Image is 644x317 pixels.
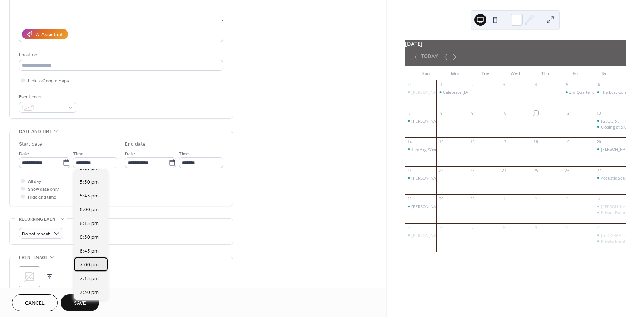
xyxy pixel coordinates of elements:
div: Sat [590,66,620,80]
div: [PERSON_NAME] [411,89,443,95]
div: 10 [502,111,507,116]
div: Wed [501,66,530,80]
div: Location [19,51,222,59]
div: 3rd Quarter Case Club Pickup Party [563,89,594,95]
div: Start date [19,140,42,148]
span: 5:30 pm [80,178,99,186]
div: Thu [530,66,560,80]
div: Steve Boyd and Friends [594,204,626,209]
div: [PERSON_NAME] and [PERSON_NAME] [411,204,485,209]
div: 15 [439,139,444,145]
span: Cancel [25,299,45,307]
div: Event color [19,93,75,101]
div: 8 [502,225,507,231]
div: 13 [596,111,602,116]
div: 18 [533,139,539,145]
div: The Rag Weeds (Shye and Chris) [405,146,437,152]
div: 24 [502,168,507,173]
div: 26 [565,168,570,173]
div: Celebrate [DATE] with The Hopeless Semantics [443,89,532,95]
div: Private Event - Closing at 5:00 pm [594,210,626,215]
div: 7 [470,225,475,231]
div: 30 [470,197,475,202]
div: 9 [533,225,539,231]
div: Acoustic Soul [601,175,626,181]
div: ; [19,266,40,287]
div: Acoustic Soul [594,175,626,181]
div: 6 [596,82,602,88]
span: Date [125,150,135,158]
div: Celebrate Labor Day with The Hopeless Semantics [436,89,468,95]
div: 29 [439,197,444,202]
div: [PERSON_NAME] [411,175,443,181]
span: 5:45 pm [80,192,99,200]
div: 3 [502,82,507,88]
span: 6:00 pm [80,206,99,214]
div: 14 [407,139,412,145]
div: Deane Kern and Eric Selby [594,146,626,152]
span: Date [19,150,29,158]
button: Cancel [12,294,58,311]
span: Time [73,150,83,158]
div: 27 [596,168,602,173]
div: Robbie Limon [405,118,437,124]
div: [PERSON_NAME] [411,118,443,124]
div: Tue [471,66,501,80]
div: 8 [439,111,444,116]
div: 3rd Quarter Case Club Pickup Party [569,89,636,95]
div: 17 [502,139,507,145]
div: 7 [407,111,412,116]
div: Liberty Street [594,232,626,238]
span: Time [179,150,189,158]
div: 2 [533,197,539,202]
div: Liberty Street [594,118,626,124]
span: 7:30 pm [80,289,99,297]
div: 5 [407,225,412,231]
span: Do not repeat [22,230,50,238]
div: 19 [565,139,570,145]
div: Closing at 5:00 pm for a private event [594,124,626,130]
div: Ken Wenzel [405,175,437,181]
div: 10 [565,225,570,231]
div: Julianna MacDowell and Mike Ault [405,204,437,209]
div: 25 [533,168,539,173]
div: 1 [439,82,444,88]
div: 11 [596,225,602,231]
div: Dan Cronin [405,89,437,95]
span: Link to Google Maps [28,77,69,85]
span: Show date only [28,186,59,193]
span: 6:30 pm [80,234,99,241]
span: Hide end time [28,193,56,201]
span: Event image [19,254,48,261]
div: 12 [565,111,570,116]
div: 20 [596,139,602,145]
div: 28 [407,197,412,202]
span: 6:15 pm [80,220,99,228]
span: 6:45 pm [80,247,99,255]
div: [PERSON_NAME] [411,232,443,238]
div: 16 [470,139,475,145]
div: Robbie Limon [405,232,437,238]
div: Sun [411,66,441,80]
div: Private Event - Closing at 5:00 pm [594,238,626,244]
div: Mon [441,66,471,80]
div: [GEOGRAPHIC_DATA] [601,232,642,238]
div: AI Assistant [36,31,63,39]
div: 6 [439,225,444,231]
span: 7:00 pm [80,261,99,269]
div: The Rag Weeds ([PERSON_NAME] and [PERSON_NAME]) [411,146,518,152]
div: [DATE] [405,40,626,48]
div: 5 [565,82,570,88]
span: Date and time [19,128,52,136]
div: 4 [533,82,539,88]
button: AI Assistant [22,29,68,39]
span: All day [28,178,41,186]
div: Fri [560,66,590,80]
div: 22 [439,168,444,173]
div: [GEOGRAPHIC_DATA] [601,118,642,124]
div: 2 [470,82,475,88]
span: 7:15 pm [80,275,99,283]
div: 1 [502,197,507,202]
div: 4 [596,197,602,202]
span: Recurring event [19,215,59,223]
